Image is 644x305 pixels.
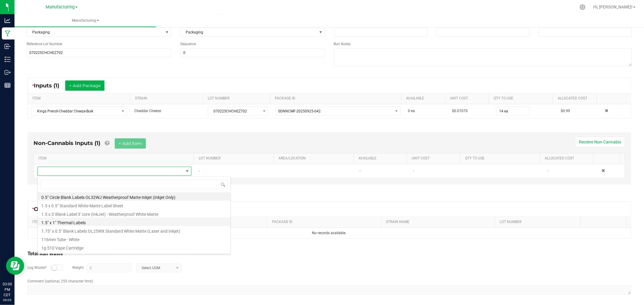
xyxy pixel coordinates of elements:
a: STRAIN NAMESortable [386,220,493,225]
inline-svg: Inbound [5,43,11,49]
span: Packaging [27,28,163,36]
span: Hi, [PERSON_NAME]! [593,5,633,9]
span: Reference Lot Number [27,42,62,46]
a: ITEMSortable [32,96,128,101]
span: Run Notes [334,42,351,46]
button: + Add Item [115,138,146,149]
span: - [548,169,549,173]
label: Log Waste? [27,265,46,270]
span: - [199,169,200,173]
a: Manufacturing [14,14,156,27]
a: LOT NUMBERSortable [500,220,578,225]
a: Unit CostSortable [412,156,458,161]
span: Manufacturing [14,18,156,23]
td: No records available. [28,228,631,238]
div: Manage settings [579,4,586,10]
span: - [360,169,360,173]
span: Packaging [181,28,317,36]
inline-svg: Manufacturing [5,30,11,36]
a: PACKAGE IDSortable [272,220,379,225]
label: Comment (optional, 255 character limit) [27,278,93,284]
a: ITEMSortable [32,220,196,225]
span: $0.99 [561,109,570,113]
span: $0.07070 [452,109,468,113]
p: 03:00 PM CDT [3,281,12,298]
span: Sequence [180,42,196,46]
label: Weight [72,265,84,270]
span: Inputs (1) [34,82,65,89]
span: Kings Preroll-Cheddar Cheeze-Bulk [32,107,119,115]
span: - [413,169,414,173]
a: LOT NUMBERSortable [199,156,271,161]
span: Manufacturing [46,5,75,10]
a: AVAILABLESortable [406,96,443,101]
inline-svg: Analytics [5,17,11,24]
inline-svg: Reports [5,82,11,88]
a: LOT NUMBERSortable [208,96,268,101]
span: 0 [408,109,410,113]
inline-svg: Inventory [5,56,11,62]
a: Add Non-Cannabis items that were also consumed in the run (e.g. gloves and packaging); Also add N... [105,140,109,146]
a: Allocated CostSortable [545,156,591,161]
a: PACKAGE IDSortable [275,96,399,101]
button: Receive Non-Cannabis [575,137,625,147]
span: Non-Cannabis Inputs (1) [34,140,100,146]
span: SDNNCMF-20250925-042 [278,109,321,113]
p: 09/25 [3,298,12,302]
a: QTYSortable [203,220,265,225]
a: STRAINSortable [135,96,201,101]
iframe: Resource center [6,257,24,275]
a: Unit CostSortable [450,96,486,101]
a: QTY TO USESortable [465,156,538,161]
span: NO DATA FOUND [31,107,127,116]
a: Sortable [585,220,623,225]
a: AREA/LOCATIONSortable [278,156,351,161]
a: QTY TO USESortable [494,96,551,101]
a: AVAILABLESortable [358,156,405,161]
span: Cheddar Cheeze [134,109,161,113]
a: ITEMSortable [38,156,191,161]
a: Sortable [602,96,624,101]
a: Sortable [598,156,618,161]
span: ea [411,109,415,113]
span: Outputs [34,206,63,212]
span: NO DATA FOUND [276,107,401,116]
a: Allocated CostSortable [558,96,594,101]
inline-svg: Outbound [5,69,11,75]
span: 070225CHCHEZ702 [208,107,260,115]
div: Total Run Waste [27,250,631,257]
button: + Add Package [65,80,104,91]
